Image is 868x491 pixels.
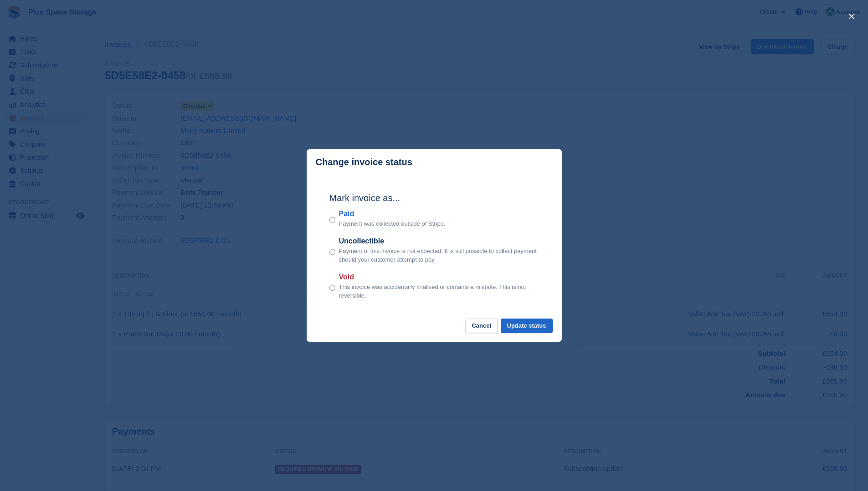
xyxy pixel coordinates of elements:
[339,208,446,219] label: Paid
[501,319,553,334] button: Update status
[339,236,539,247] label: Uncollectible
[339,247,539,264] p: Payment of this invoice is not expected. It is still possible to collect payment should your cust...
[316,157,412,167] p: Change invoice status
[339,283,539,300] p: This invoice was accidentally finalised or contains a mistake. This is not reversible.
[339,272,539,283] label: Void
[465,319,498,334] button: Cancel
[844,9,859,24] button: close
[329,191,539,205] h2: Mark invoice as...
[339,219,446,228] p: Payment was collected outside of Stripe.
